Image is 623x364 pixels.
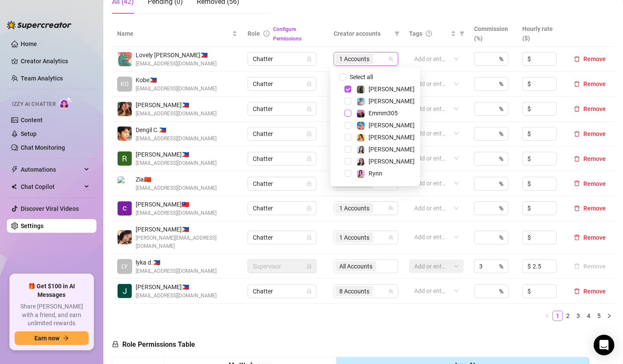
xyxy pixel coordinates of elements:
[335,286,373,296] span: 8 Accounts
[21,205,79,212] a: Discover Viral Videos
[574,106,580,112] span: delete
[357,146,365,154] img: Amelia
[570,54,609,64] button: Remove
[263,31,270,37] span: info-circle
[112,21,242,47] th: Name
[335,54,373,64] span: 1 Accounts
[388,206,394,211] span: team
[118,201,132,216] img: charo fabayos
[136,225,237,234] span: [PERSON_NAME] 🇵🇭
[335,232,373,243] span: 1 Accounts
[136,282,217,292] span: [PERSON_NAME] 🇵🇭
[570,203,609,213] button: Remove
[594,311,604,321] a: 5
[136,60,217,68] span: [EMAIL_ADDRESS][DOMAIN_NAME]
[334,29,391,38] span: Creator accounts
[253,152,311,165] span: Chatter
[570,79,609,89] button: Remove
[542,311,552,321] li: Previous Page
[574,180,580,186] span: delete
[136,75,217,85] span: Kobe 🇵🇭
[136,50,217,60] span: Lovely [PERSON_NAME] 🇵🇭
[594,335,614,355] div: Open Intercom Messenger
[369,134,415,141] span: [PERSON_NAME]
[584,311,593,321] a: 4
[136,200,217,209] span: [PERSON_NAME] 🇹🇼
[369,98,415,105] span: [PERSON_NAME]
[112,339,195,350] h5: Role Permissions Table
[21,75,63,82] a: Team Analytics
[573,311,583,321] li: 3
[307,206,312,211] span: lock
[388,289,394,294] span: team
[357,110,365,117] img: Emmm305
[394,31,400,36] span: filter
[573,311,583,321] a: 3
[335,203,373,213] span: 1 Accounts
[253,177,311,190] span: Chatter
[369,170,382,177] span: Rynn
[574,288,580,294] span: delete
[253,52,311,65] span: Chatter
[583,180,606,187] span: Remove
[136,267,217,275] span: [EMAIL_ADDRESS][DOMAIN_NAME]
[357,86,365,93] img: Brandy
[15,282,89,299] span: 🎁 Get $100 in AI Messages
[604,311,614,321] button: right
[545,313,550,318] span: left
[574,234,580,241] span: delete
[344,122,351,129] span: Select tree node
[344,170,351,177] span: Select tree node
[118,126,132,141] img: Dengil Consigna
[369,122,415,129] span: [PERSON_NAME]
[136,184,217,192] span: [EMAIL_ADDRESS][DOMAIN_NAME]
[21,144,65,151] a: Chat Monitoring
[346,72,376,82] span: Select all
[307,156,312,161] span: lock
[388,235,394,240] span: team
[307,106,312,111] span: lock
[21,40,37,47] a: Home
[21,54,90,68] a: Creator Analytics
[570,104,609,114] button: Remove
[248,30,260,37] span: Role
[136,159,217,167] span: [EMAIL_ADDRESS][DOMAIN_NAME]
[253,260,311,273] span: Supervisor
[583,130,606,137] span: Remove
[583,105,606,112] span: Remove
[253,77,311,90] span: Chatter
[357,134,365,142] img: Jocelyn
[253,285,311,298] span: Chatter
[583,56,606,62] span: Remove
[583,155,606,162] span: Remove
[574,56,580,62] span: delete
[409,29,422,38] span: Tags
[7,21,71,29] img: logo-BBDzfeDw.svg
[15,302,89,328] span: Share [PERSON_NAME] with a friend, and earn unlimited rewards
[136,85,217,93] span: [EMAIL_ADDRESS][DOMAIN_NAME]
[344,98,351,105] span: Select tree node
[339,204,369,213] span: 1 Accounts
[570,286,609,296] button: Remove
[118,230,132,244] img: Joyce Valerio
[369,110,398,117] span: Emmm305
[136,258,217,267] span: lyka d. 🇵🇭
[136,150,217,159] span: [PERSON_NAME] 🇵🇭
[583,288,606,295] span: Remove
[273,26,301,42] a: Configure Permissions
[369,158,415,165] span: [PERSON_NAME]
[118,102,132,116] img: Aliyah Espiritu
[136,175,217,184] span: Zia 🇨🇳
[369,146,415,153] span: [PERSON_NAME]
[357,122,365,130] img: Ashley
[388,56,394,62] span: team
[253,127,311,140] span: Chatter
[563,311,573,321] a: 2
[21,222,43,229] a: Settings
[136,135,217,143] span: [EMAIL_ADDRESS][DOMAIN_NAME]
[393,27,401,40] span: filter
[344,86,351,93] span: Select tree node
[11,166,18,173] span: thunderbolt
[118,284,132,298] img: Jai Mata
[121,79,129,89] span: KO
